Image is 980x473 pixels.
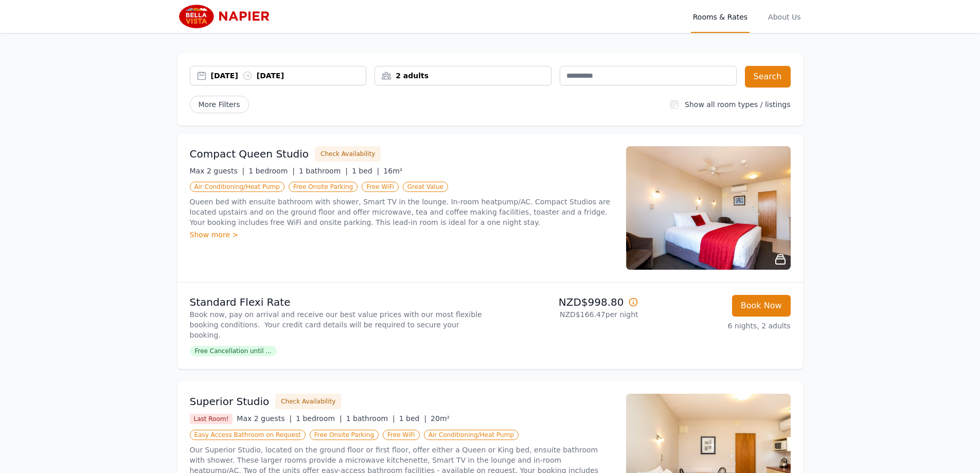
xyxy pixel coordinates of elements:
span: Easy Access Bathroom on Request [190,430,306,440]
label: Show all room types / listings [685,100,790,109]
span: Free Onsite Parking [310,430,379,440]
span: Free Cancellation until ... [190,346,277,356]
button: Check Availability [275,394,341,409]
span: 1 bed | [399,414,426,423]
button: Book Now [732,295,791,317]
span: 1 bedroom | [296,414,342,423]
span: Max 2 guests | [237,414,292,423]
span: More Filters [190,96,249,113]
span: Last Room! [190,414,233,424]
span: Great Value [403,182,448,192]
p: NZD$166.47 per night [494,309,638,320]
span: Free WiFi [383,430,420,440]
span: Air Conditioning/Heat Pump [190,182,284,192]
button: Check Availability [315,146,381,162]
span: 1 bedroom | [248,167,295,175]
span: 16m² [383,167,402,175]
span: Air Conditioning/Heat Pump [424,430,519,440]
h3: Superior Studio [190,394,270,409]
img: Bella Vista Napier [177,4,276,29]
span: Max 2 guests | [190,167,245,175]
span: 20m² [431,414,450,423]
div: [DATE] [DATE] [211,71,366,81]
div: Show more > [190,230,614,240]
p: Standard Flexi Rate [190,295,486,309]
h3: Compact Queen Studio [190,147,309,161]
button: Search [745,66,791,87]
span: Free Onsite Parking [289,182,358,192]
p: 6 nights, 2 adults [647,321,791,331]
span: 1 bed | [352,167,379,175]
div: 2 adults [375,71,551,81]
span: 1 bathroom | [346,414,395,423]
span: 1 bathroom | [299,167,348,175]
p: Book now, pay on arrival and receive our best value prices with our most flexible booking conditi... [190,309,486,340]
p: Queen bed with ensuite bathroom with shower, Smart TV in the lounge. In-room heatpump/AC. Compact... [190,197,614,227]
p: NZD$998.80 [494,295,638,309]
span: Free WiFi [362,182,399,192]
